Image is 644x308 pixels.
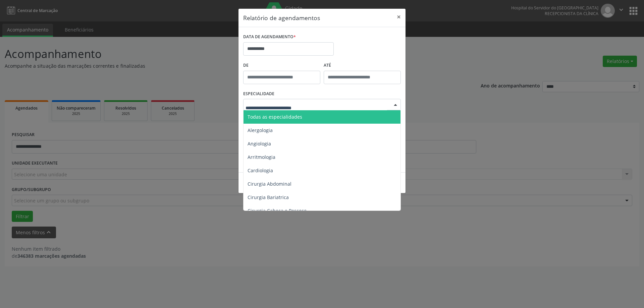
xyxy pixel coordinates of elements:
[248,181,291,187] span: Cirurgia Abdominal
[248,207,307,214] span: Cirurgia Cabeça e Pescoço
[248,114,302,120] span: Todas as especialidades
[248,167,273,174] span: Cardiologia
[243,89,274,99] label: ESPECIALIDADE
[324,60,401,71] label: ATÉ
[243,32,296,42] label: DATA DE AGENDAMENTO
[243,13,320,22] h5: Relatório de agendamentos
[248,127,273,133] span: Alergologia
[248,194,289,200] span: Cirurgia Bariatrica
[248,154,275,160] span: Arritmologia
[392,9,406,25] button: Close
[248,140,271,147] span: Angiologia
[243,60,320,71] label: De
